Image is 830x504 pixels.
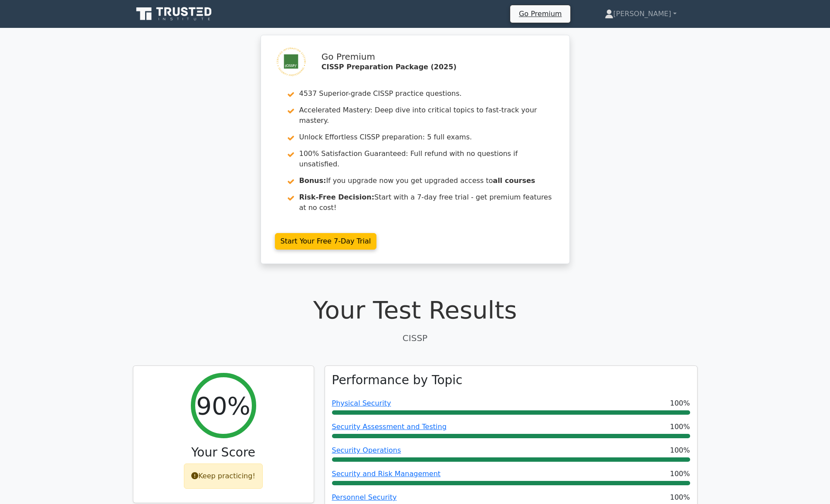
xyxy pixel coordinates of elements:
[670,445,690,456] span: 100%
[275,233,377,250] a: Start Your Free 7-Day Trial
[584,5,698,23] a: [PERSON_NAME]
[332,470,441,478] a: Security and Risk Management
[670,492,690,503] span: 100%
[670,398,690,409] span: 100%
[184,463,263,489] div: Keep practicing!
[670,422,690,432] span: 100%
[670,469,690,479] span: 100%
[140,445,307,460] h3: Your Score
[196,391,250,420] h2: 90%
[332,493,397,501] a: Personnel Security
[332,446,401,454] a: Security Operations
[332,399,391,407] a: Physical Security
[133,295,698,325] h1: Your Test Results
[514,8,567,20] a: Go Premium
[332,373,463,388] h3: Performance by Topic
[332,423,447,431] a: Security Assessment and Testing
[133,331,698,345] p: CISSP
